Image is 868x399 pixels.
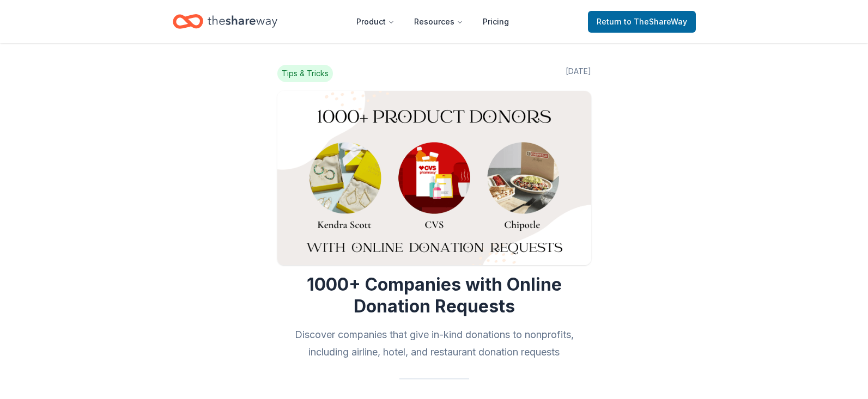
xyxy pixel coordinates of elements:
[173,9,277,34] a: Home
[277,65,333,82] span: Tips & Tricks
[277,326,591,361] h2: Discover companies that give in-kind donations to nonprofits, including airline, hotel, and resta...
[588,11,696,33] a: Returnto TheShareWay
[277,91,591,265] img: Image for 1000+ Companies with Online Donation Requests
[624,17,687,26] span: to TheShareWay
[474,11,518,33] a: Pricing
[277,274,591,317] h1: 1000+ Companies with Online Donation Requests
[405,11,472,33] button: Resources
[597,15,687,28] span: Return
[348,11,403,33] button: Product
[348,9,518,34] nav: Main
[566,65,591,82] span: [DATE]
